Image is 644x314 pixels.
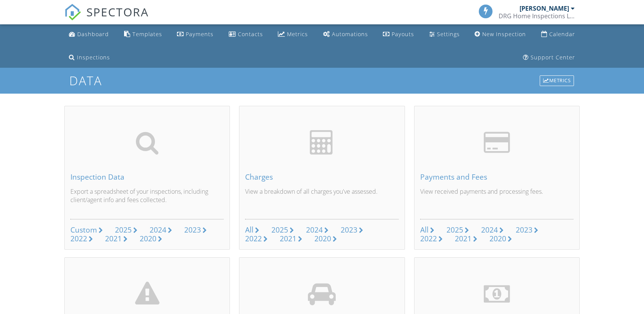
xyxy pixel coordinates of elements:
[437,30,460,38] div: Settings
[520,5,569,12] div: [PERSON_NAME]
[472,27,529,41] a: New Inspection
[140,233,156,244] div: 2020
[226,27,266,41] a: Contacts
[455,234,477,243] a: 2021
[70,226,103,234] a: Custom
[77,30,109,38] div: Dashboard
[306,225,323,235] div: 2024
[115,225,132,235] div: 2025
[420,187,574,213] p: View received payments and processing fees.
[531,54,575,61] div: Support Center
[70,234,93,243] a: 2022
[420,173,574,181] div: Payments and Fees
[245,173,399,181] div: Charges
[516,225,532,235] div: 2023
[70,173,224,181] div: Inspection Data
[446,226,469,234] a: 2025
[306,226,328,234] a: 2024
[482,30,526,38] div: New Inspection
[245,187,399,213] p: View a breakdown of all charges you've assessed.
[380,27,417,41] a: Payouts
[66,27,112,41] a: Dashboard
[420,234,443,243] a: 2022
[150,225,166,235] div: 2024
[245,225,253,235] div: All
[86,4,149,20] span: SPECTORA
[540,75,574,86] div: Metrics
[245,226,259,234] a: All
[132,30,162,38] div: Templates
[70,187,224,213] p: Export a spreadsheet of your inspections, including client/agent info and fees collected.
[70,233,87,244] div: 2022
[489,234,512,243] a: 2020
[314,233,331,244] div: 2020
[174,27,217,41] a: Payments
[446,225,463,235] div: 2025
[238,30,263,38] div: Contacts
[481,225,498,235] div: 2024
[499,12,575,20] div: DRG Home Inspections LLC
[516,226,538,234] a: 2023
[64,10,149,26] a: SPECTORA
[280,233,296,244] div: 2021
[64,4,81,21] img: The Best Home Inspection Software - Spectora
[77,54,110,61] div: Inspections
[184,226,207,234] a: 2023
[184,225,201,235] div: 2023
[105,234,128,243] a: 2021
[121,27,165,41] a: Templates
[280,234,302,243] a: 2021
[275,27,311,41] a: Metrics
[271,226,294,234] a: 2025
[245,234,268,243] a: 2022
[489,233,506,244] div: 2020
[481,226,504,234] a: 2024
[341,225,357,235] div: 2023
[186,30,214,38] div: Payments
[115,226,137,234] a: 2025
[420,225,429,235] div: All
[150,226,172,234] a: 2024
[70,225,97,235] div: Custom
[105,233,122,244] div: 2021
[314,234,337,243] a: 2020
[539,75,575,87] a: Metrics
[271,225,288,235] div: 2025
[420,233,437,244] div: 2022
[426,27,463,41] a: Settings
[320,27,371,41] a: Automations (Basic)
[538,27,578,41] a: Calendar
[332,30,368,38] div: Automations
[245,233,262,244] div: 2022
[392,30,414,38] div: Payouts
[341,226,363,234] a: 2023
[140,234,162,243] a: 2020
[520,51,578,65] a: Support Center
[420,226,434,234] a: All
[455,233,472,244] div: 2021
[549,30,575,38] div: Calendar
[287,30,308,38] div: Metrics
[69,74,575,87] h1: Data
[66,51,113,65] a: Inspections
